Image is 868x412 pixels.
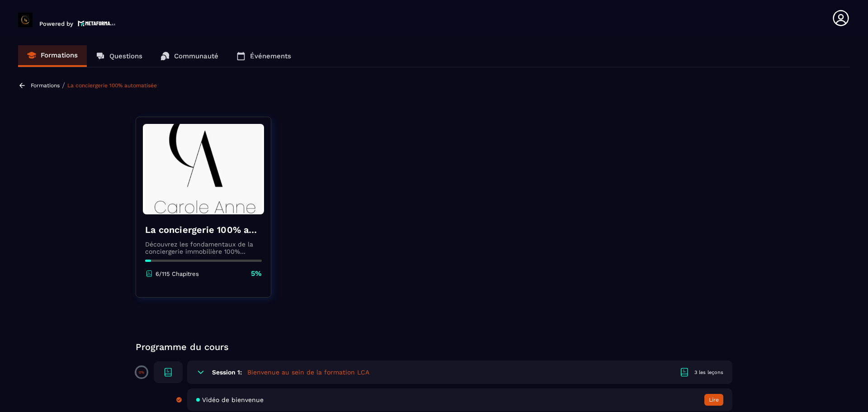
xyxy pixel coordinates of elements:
p: Programme du cours [136,341,732,353]
p: Formations [41,51,78,59]
h5: Bienvenue au sein de la formation LCA [247,368,369,377]
img: logo [78,19,116,27]
p: Découvrez les fondamentaux de la conciergerie immobilière 100% automatisée. Cette formation est c... [145,241,262,255]
div: 3 les leçons [694,369,723,376]
p: Powered by [39,20,73,27]
h6: Session 1: [212,369,242,376]
p: Communauté [174,52,218,60]
img: logo-branding [18,13,33,27]
p: Questions [109,52,142,60]
a: Formations [18,45,87,67]
p: Événements [250,52,291,60]
span: / [62,81,65,90]
p: 6/115 Chapitres [156,270,199,277]
span: Vidéo de bienvenue [202,396,264,403]
a: Communauté [151,45,227,67]
p: 5% [251,269,262,279]
img: banner [143,124,264,214]
a: La conciergerie 100% automatisée [67,82,157,89]
h4: La conciergerie 100% automatisée [145,223,262,236]
p: 0% [139,370,144,374]
a: Événements [227,45,300,67]
a: Formations [31,82,60,89]
a: Questions [87,45,151,67]
button: Lire [704,394,723,406]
